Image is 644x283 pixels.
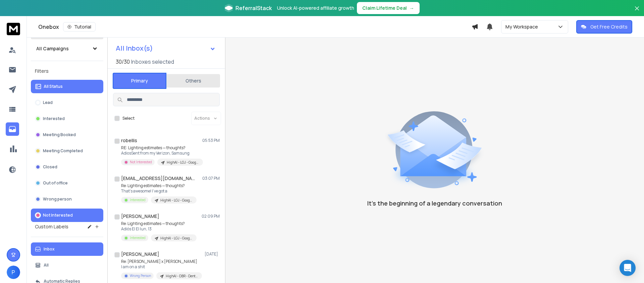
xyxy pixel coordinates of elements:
[121,183,197,188] p: Re: Lighting estimates — thoughts?
[410,5,414,11] span: →
[43,180,68,186] p: Out of office
[121,251,159,258] h1: [PERSON_NAME]
[31,209,103,222] button: Not Interested
[43,196,72,202] p: Wrong person
[277,5,354,11] p: Unlock AI-powered affiliate growth
[43,164,57,170] p: Closed
[110,42,221,55] button: All Inbox(s)
[130,197,146,203] p: Interested
[31,80,103,93] button: All Status
[202,138,220,143] p: 05:53 PM
[167,160,199,165] p: HighAI - LGJ - GoogleMaps - 10/09
[160,198,193,203] p: HighAI - LGJ - GoogleMaps - 10/09
[43,116,65,121] p: Interested
[633,4,641,20] button: Close banner
[202,214,220,219] p: 02:09 PM
[121,226,197,232] p: Adiós El El lun, 13
[44,246,55,252] p: Inbox
[31,160,103,174] button: Closed
[7,266,20,279] button: P
[121,175,195,182] h1: [EMAIL_ADDRESS][DOMAIN_NAME]
[63,22,96,32] button: Tutorial
[121,145,202,151] p: RE: Lighting estimates — thoughts?
[130,273,151,278] p: Wrong Person
[505,23,541,30] p: My Workspace
[166,274,198,279] p: HighAI - DBR - Dental Owners - 09/25
[121,137,137,144] h1: robellis
[31,112,103,125] button: Interested
[44,84,63,89] p: All Status
[357,2,420,14] button: Claim Lifetime Deal→
[121,213,159,220] h1: [PERSON_NAME]
[43,148,83,154] p: Meeting Completed
[116,45,153,52] h1: All Inbox(s)
[121,151,202,156] p: AdiosSent from my Verizon, Samsung
[31,144,103,158] button: Meeting Completed
[35,223,68,230] h3: Custom Labels
[122,116,135,121] label: Select
[121,259,202,264] p: Re: [PERSON_NAME] x [PERSON_NAME]
[31,128,103,141] button: Meeting Booked
[166,73,220,88] button: Others
[202,176,220,181] p: 03:07 PM
[31,66,103,76] h3: Filters
[43,100,53,105] p: Lead
[620,260,636,276] div: Open Intercom Messenger
[576,20,632,34] button: Get Free Credits
[121,264,202,270] p: I am on a shit
[43,213,73,218] p: Not Interested
[116,58,130,66] span: 30 / 30
[44,263,49,268] p: All
[31,192,103,206] button: Wrong person
[31,96,103,109] button: Lead
[31,242,103,256] button: Inbox
[121,188,197,194] p: That’s awesome! I’ve got a
[121,221,197,226] p: Re: Lighting estimates — thoughts?
[160,236,193,241] p: HighAI - LGJ - GoogleMaps - 10/09
[130,235,146,240] p: Interested
[205,251,220,257] p: [DATE]
[131,58,174,66] h3: Inboxes selected
[38,22,472,32] div: Onebox
[130,160,152,165] p: Not Interested
[31,176,103,190] button: Out of office
[367,199,502,208] p: It’s the beginning of a legendary conversation
[43,132,76,137] p: Meeting Booked
[235,4,272,12] span: ReferralStack
[31,259,103,272] button: All
[36,45,69,52] h1: All Campaigns
[31,42,103,55] button: All Campaigns
[590,23,628,30] p: Get Free Credits
[113,73,166,89] button: Primary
